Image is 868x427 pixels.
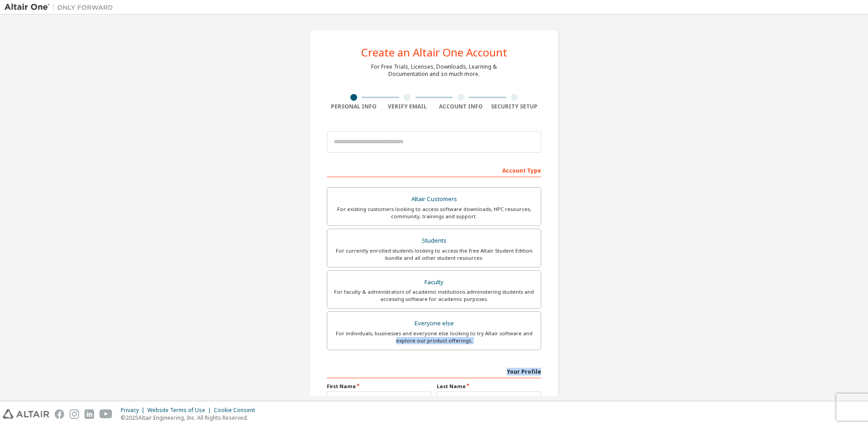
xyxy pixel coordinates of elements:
[147,407,214,414] div: Website Terms of Use
[488,103,542,110] div: Security Setup
[99,409,113,419] img: youtube.svg
[333,317,535,330] div: Everyone else
[5,3,118,12] img: Altair One
[70,409,79,419] img: instagram.svg
[434,103,488,110] div: Account Info
[333,288,535,303] div: For faculty & administrators of academic institutions administering students and accessing softwa...
[333,235,535,247] div: Students
[214,407,260,414] div: Cookie Consent
[85,409,94,419] img: linkedin.svg
[333,206,535,220] div: For existing customers looking to access software downloads, HPC resources, community, trainings ...
[327,364,541,378] div: Your Profile
[333,276,535,289] div: Faculty
[121,414,260,422] p: © 2025 Altair Engineering, Inc. All Rights Reserved.
[361,47,507,58] div: Create an Altair One Account
[121,407,147,414] div: Privacy
[327,103,381,110] div: Personal Info
[333,247,535,262] div: For currently enrolled students looking to access the free Altair Student Edition bundle and all ...
[381,103,434,110] div: Verify Email
[437,383,541,390] label: Last Name
[327,163,541,177] div: Account Type
[333,330,535,344] div: For individuals, businesses and everyone else looking to try Altair software and explore our prod...
[3,409,49,419] img: altair_logo.svg
[55,409,64,419] img: facebook.svg
[333,193,535,206] div: Altair Customers
[327,383,431,390] label: First Name
[371,63,497,78] div: For Free Trials, Licenses, Downloads, Learning & Documentation and so much more.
